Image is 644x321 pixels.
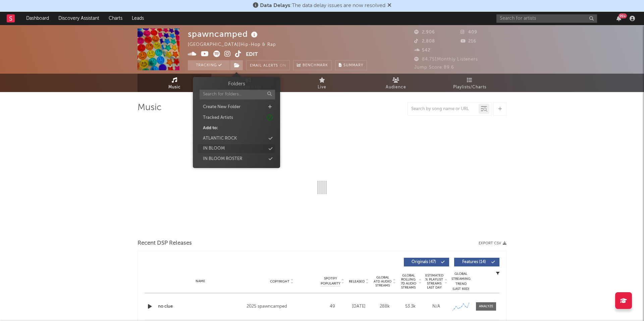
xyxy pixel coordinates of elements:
[203,125,218,132] div: Add to:
[425,273,443,290] span: Estimated % Playlist Streams Last Day
[359,74,433,92] a: Audience
[104,12,127,25] a: Charts
[54,12,104,25] a: Discovery Assistant
[203,114,233,121] div: Tracked Artists
[138,239,192,247] span: Recent DSP Releases
[399,303,422,310] div: 53.3k
[414,65,454,70] span: Jump Score: 89.6
[127,12,149,25] a: Leads
[616,16,621,21] button: 99+
[188,28,259,39] div: spawncamped
[280,64,286,68] em: On
[200,90,275,99] input: Search for folders...
[433,74,506,92] a: Playlists/Charts
[453,83,486,91] span: Playlists/Charts
[414,48,430,53] span: 542
[414,39,435,44] span: 2,808
[349,279,365,284] span: Released
[246,60,290,70] button: Email AlertsOn
[408,106,479,112] input: Search by song name or URL
[168,83,181,91] span: Music
[347,303,370,310] div: [DATE]
[619,13,627,18] div: 99 +
[285,74,359,92] a: Live
[228,80,245,88] h3: Folders
[203,135,237,142] div: ATLANTIC ROCK
[373,303,396,310] div: 288k
[461,39,476,44] span: 216
[211,74,285,92] a: Engagement
[408,260,439,264] span: Originals ( 47 )
[343,64,363,67] span: Summary
[335,60,367,70] button: Summary
[496,14,597,23] input: Search for artists
[303,62,328,70] span: Benchmark
[404,258,449,266] button: Originals(47)
[454,258,499,266] button: Features(14)
[188,60,230,70] button: Tracking
[21,12,54,25] a: Dashboard
[203,104,240,110] div: Create New Folder
[399,273,418,290] span: Global Rolling 7D Audio Streams
[293,60,332,70] a: Benchmark
[459,260,489,264] span: Features ( 14 )
[387,3,391,8] span: Dismiss
[203,145,225,152] div: IN BLOOM
[414,57,478,62] span: 84,751 Monthly Listeners
[373,275,392,288] span: Global ATD Audio Streams
[138,74,211,92] a: Music
[318,83,326,91] span: Live
[158,279,243,284] div: Name
[321,303,344,310] div: 49
[414,30,435,34] span: 2,906
[425,303,447,310] div: N/A
[386,83,406,91] span: Audience
[461,30,477,34] span: 409
[246,51,258,59] button: Edit
[270,279,289,284] span: Copyright
[451,271,471,292] div: Global Streaming Trend (Last 60D)
[203,156,242,162] div: IN BLOOM ROSTER
[260,3,385,8] span: : The data delay issues are now resolved
[188,41,284,49] div: [GEOGRAPHIC_DATA] | Hip-hop & Rap
[247,303,317,311] div: 2025 spawncamped
[158,303,243,310] a: no clue
[321,276,340,286] span: Spotify Popularity
[260,3,290,8] span: Data Delays
[479,241,506,245] button: Export CSV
